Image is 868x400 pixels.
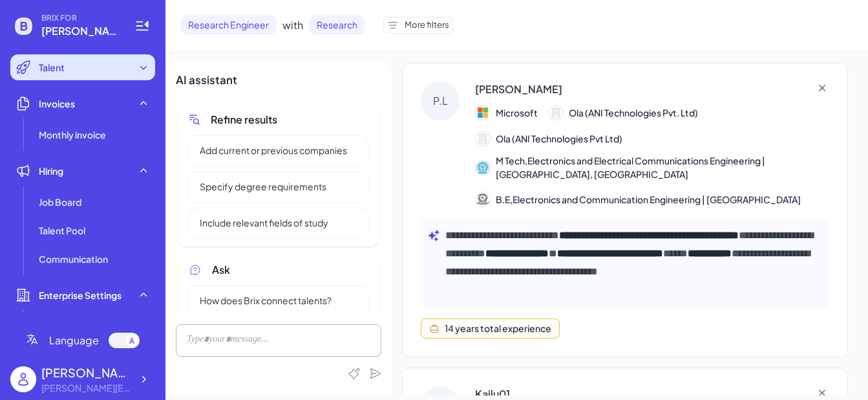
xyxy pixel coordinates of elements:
[39,195,81,208] span: Job Board
[445,322,551,335] div: 14 years total experience
[39,61,65,74] span: Talent
[39,97,75,110] span: Invoices
[496,106,538,120] span: Microsoft
[10,366,36,392] img: user_logo.png
[476,192,490,206] img: 1272.jpg
[39,164,63,177] span: Hiring
[496,193,801,206] span: B.E,Electronics and Communication Engineering | [GEOGRAPHIC_DATA]
[192,216,336,230] span: Include relevant fields of study
[192,180,334,194] span: Specify degree requirements
[282,17,303,33] span: with
[475,82,562,97] div: [PERSON_NAME]
[211,112,277,128] span: Refine results
[212,262,230,278] span: Ask
[309,15,365,35] span: Research
[41,364,132,381] div: Fiona Sun
[49,333,99,348] span: Language
[192,144,355,157] span: Add current or previous companies
[476,106,490,120] img: 公司logo
[180,15,277,35] span: Research Engineer
[569,106,698,120] span: Ola (ANI Technologies Pvt. Ltd)
[39,224,85,237] span: Talent Pool
[421,82,460,120] div: P.L
[496,132,622,146] span: Ola (ANI Technologies Pvt Ltd)
[39,128,106,141] span: Monthly invoice
[39,252,108,265] span: Communication
[476,161,490,175] img: 222.jpg
[496,154,829,181] span: M Tech,Electronics and Electrical Communications Engineering | [GEOGRAPHIC_DATA], [GEOGRAPHIC_DATA]
[405,19,449,32] span: More filters
[41,13,119,23] span: BRIX FOR
[39,289,122,302] span: Enterprise Settings
[176,72,381,89] div: AI assistant
[192,294,339,307] span: How does Brix connect talents?
[41,381,132,395] div: fiona.jjsun@gmail.com
[41,23,119,39] span: fiona.jjsun@gmail.com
